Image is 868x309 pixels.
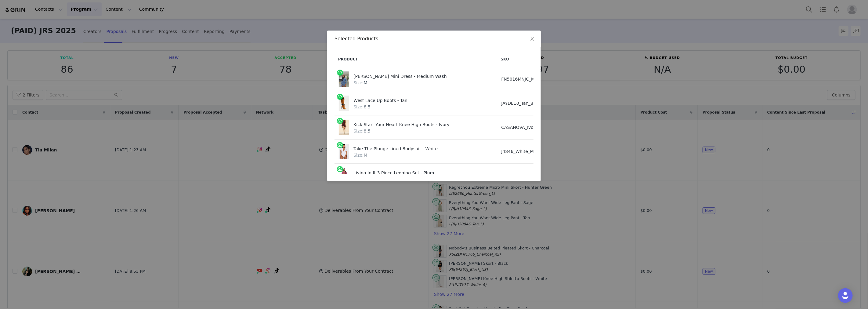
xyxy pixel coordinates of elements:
th: SKU [497,52,570,67]
th: Product [335,52,497,67]
div: Selected Products [335,35,533,42]
img: 12-03-21Studio6_RT_11-20-48_24_CASANOVA_Ivory_21071_EH.jpg [339,120,349,135]
span: M [353,80,367,85]
span: Size: [353,104,363,109]
span: Size: [353,129,363,133]
div: [PERSON_NAME] Mini Dress - Medium Wash [353,71,479,80]
img: 04-11-23Studio2_KJ_RL_13-50-45_10_J4846_White_14852_DQ.jpg [339,144,349,159]
img: 08-25-20Studio2_BR_14-23-57_43_TP10372C_Plum_5404_RA.jpg [339,168,349,183]
span: 8.5 [353,104,371,109]
div: Take The Plunge Lined Bodysuit - White [353,144,479,152]
span: 8.5 [353,129,371,133]
img: 08-13-24_S15_78_JAYDE10_Tan_CZ_14-32-403655_TT_ES.jpg [339,96,349,111]
img: 1-13-25__366_Alessandra_Denim_Mini_Dress_Medium_Wash_JR.jpg [339,71,349,87]
span: Size: [353,153,363,158]
div: West Lace Up Boots - Tan [353,96,479,104]
div: Open Intercom Messenger [838,288,853,303]
div: Living In It 3 Piece Legging Set - Plum [353,168,479,176]
span: Size: [353,80,363,85]
span: M [353,153,367,158]
i: icon: close [530,36,535,41]
button: Close [524,31,541,48]
td: TP10372C_Plum_M [497,164,570,188]
td: J4846_White_M [497,140,570,164]
div: Kick Start Your Heart Knee High Boots - Ivory [353,120,479,128]
td: FN5016MNJC_MediumWash_M [497,67,570,91]
td: CASANOVA_Ivory_8.5 [497,115,570,140]
td: JAYDE10_Tan_8.5 [497,91,570,115]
